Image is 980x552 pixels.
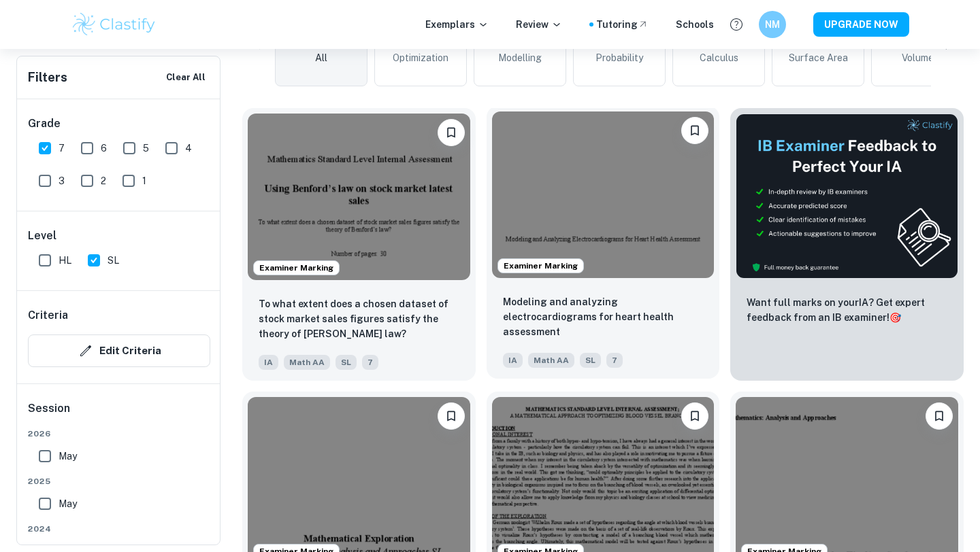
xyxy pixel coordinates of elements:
button: Bookmark [681,402,708,430]
span: 6 [101,141,107,156]
span: 2024 [28,523,210,535]
button: UPGRADE NOW [813,12,909,37]
button: Bookmark [438,119,465,146]
button: Bookmark [681,117,708,144]
span: Examiner Marking [498,260,583,272]
span: Surface Area [789,50,848,65]
a: Tutoring [596,17,649,32]
img: Math AA IA example thumbnail: To what extent does a chosen dataset of [248,114,470,280]
h6: Grade [28,116,210,132]
a: ThumbnailWant full marks on yourIA? Get expert feedback from an IB examiner! [730,108,964,381]
button: Clear All [163,67,209,88]
span: 🎯 [889,312,901,323]
button: Help and Feedback [725,13,748,36]
h6: Criteria [28,307,68,324]
span: 7 [606,353,623,368]
a: Schools [676,17,714,32]
span: 7 [59,141,65,156]
span: HL [59,253,71,268]
span: SL [336,355,357,370]
a: Examiner MarkingBookmarkModeling and analyzing electrocardiograms for heart health assessmentIAMa... [487,108,720,381]
p: Exemplars [425,17,489,32]
button: Edit Criteria [28,334,210,367]
h6: Session [28,400,210,428]
span: Examiner Marking [254,262,339,274]
span: 2025 [28,475,210,487]
h6: NM [765,17,781,32]
span: 5 [143,141,149,156]
button: Bookmark [926,402,953,430]
img: Clastify logo [71,11,157,38]
img: Thumbnail [736,114,958,279]
span: 3 [59,173,65,188]
span: Math AA [528,353,574,368]
span: Volume [902,50,934,65]
span: SL [580,353,601,368]
p: Modeling and analyzing electrocardiograms for heart health assessment [503,294,704,339]
span: Modelling [498,50,542,65]
span: IA [503,353,523,368]
button: Bookmark [438,402,465,430]
span: 7 [362,355,378,370]
img: Math AA IA example thumbnail: Modeling and analyzing electrocardiogram [492,111,715,278]
span: May [59,496,77,511]
h6: Filters [28,68,67,87]
span: 2026 [28,428,210,440]
p: Review [516,17,562,32]
span: SL [108,253,119,268]
span: Math AA [284,355,330,370]
span: Calculus [700,50,738,65]
h6: Level [28,228,210,244]
p: To what extent does a chosen dataset of stock market sales figures satisfy the theory of Benford’... [259,296,459,341]
span: 1 [142,173,146,188]
a: Examiner MarkingBookmarkTo what extent does a chosen dataset of stock market sales figures satisf... [242,108,476,381]
p: Want full marks on your IA ? Get expert feedback from an IB examiner! [747,295,947,325]
button: NM [759,11,786,38]
span: Optimization [393,50,448,65]
span: 2 [101,173,106,188]
span: Probability [595,50,643,65]
span: All [315,50,327,65]
span: 4 [185,141,192,156]
span: IA [259,355,278,370]
span: May [59,449,77,464]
